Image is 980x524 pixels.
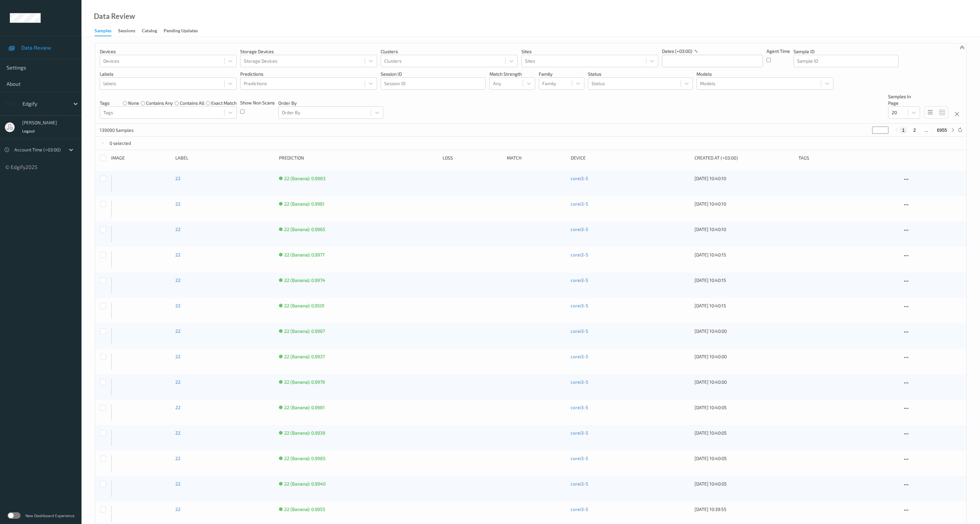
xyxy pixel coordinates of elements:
[284,302,325,309] div: 22 (Banana): 0.9501
[95,27,111,36] div: Samples
[240,48,377,55] p: Storage Devices
[571,455,588,461] a: corei3-5
[142,26,164,36] a: Catalog
[695,175,794,182] div: [DATE] 10:40:10
[175,155,275,162] div: Label
[100,71,237,77] p: labels
[571,277,588,283] a: corei3-5
[100,100,110,106] p: Tags
[211,100,237,106] label: exact match
[794,48,899,55] p: Sample ID
[571,430,588,436] a: corei3-5
[695,379,794,385] div: [DATE] 10:40:00
[571,201,588,207] a: corei3-5
[521,48,658,55] p: Sites
[175,430,181,436] a: 22
[95,26,118,36] a: Samples
[900,127,907,133] button: 1
[284,481,326,487] div: 22 (Banana): 0.9940
[175,379,181,385] a: 22
[118,27,135,36] div: Sessions
[695,252,794,258] div: [DATE] 10:40:15
[110,140,131,146] p: 0 selected
[164,26,204,36] a: Pending Updates
[588,71,693,77] p: Status
[175,506,181,512] a: 22
[94,13,135,20] div: Data Review
[662,48,692,54] p: dates (+03:00)
[164,27,198,36] div: Pending Updates
[175,303,181,308] a: 22
[571,226,588,232] a: corei3-5
[695,353,794,360] div: [DATE] 10:40:00
[571,176,588,181] a: corei3-5
[888,93,920,106] p: Samples In Page
[695,328,794,334] div: [DATE] 10:40:00
[935,127,949,133] button: 6955
[100,127,149,133] p: 139090 Samples
[175,201,181,207] a: 22
[923,127,930,133] button: ...
[279,155,438,162] div: Prediction
[571,303,588,308] a: corei3-5
[284,328,325,334] div: 22 (Banana): 0.9967
[284,353,325,360] div: 22 (Banana): 0.9937
[695,455,794,462] div: [DATE] 10:40:05
[695,430,794,436] div: [DATE] 10:40:05
[539,71,584,77] p: Family
[571,354,588,359] a: corei3-5
[175,455,181,461] a: 22
[571,328,588,334] a: corei3-5
[798,155,898,162] div: Tags
[490,71,535,77] p: Match Strength
[111,155,171,162] div: image
[278,100,383,106] p: Order By
[571,405,588,410] a: corei3-5
[767,48,790,54] p: Agent Time
[695,506,794,513] div: [DATE] 10:39:55
[175,277,181,283] a: 22
[175,328,181,334] a: 22
[571,155,690,162] div: Device
[571,481,588,486] a: corei3-5
[180,100,204,106] label: contains all
[175,226,181,232] a: 22
[381,48,518,55] p: Clusters
[695,155,794,162] div: Created At (+03:00)
[284,175,326,182] div: 22 (Banana): 0.9983
[118,26,142,36] a: Sessions
[695,302,794,309] div: [DATE] 10:40:15
[695,404,794,411] div: [DATE] 10:40:05
[381,71,486,77] p: Session ID
[175,405,181,410] a: 22
[284,379,325,385] div: 22 (Banana): 0.9979
[284,455,326,462] div: 22 (Banana): 0.9985
[695,226,794,233] div: [DATE] 10:40:10
[100,48,237,55] p: Devices
[284,277,325,284] div: 22 (Banana): 0.9974
[571,379,588,385] a: corei3-5
[695,277,794,284] div: [DATE] 10:40:15
[175,252,181,257] a: 22
[175,176,181,181] a: 22
[240,71,377,77] p: Predictions
[695,201,794,207] div: [DATE] 10:40:10
[284,201,325,207] div: 22 (Banana): 0.9961
[175,481,181,486] a: 22
[571,252,588,257] a: corei3-5
[142,27,157,36] div: Catalog
[284,404,325,411] div: 22 (Banana): 0.9981
[443,155,502,162] div: Loss
[128,100,139,106] label: none
[696,71,833,77] p: Models
[146,100,173,106] label: contains any
[240,100,275,106] p: Show Non Scans
[175,354,181,359] a: 22
[911,127,918,133] button: 2
[284,506,325,513] div: 22 (Banana): 0.9955
[284,226,325,233] div: 22 (Banana): 0.9965
[507,155,566,162] div: Match
[284,252,325,258] div: 22 (Banana): 0.9977
[284,430,325,436] div: 22 (Banana): 0.9939
[695,481,794,487] div: [DATE] 10:40:05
